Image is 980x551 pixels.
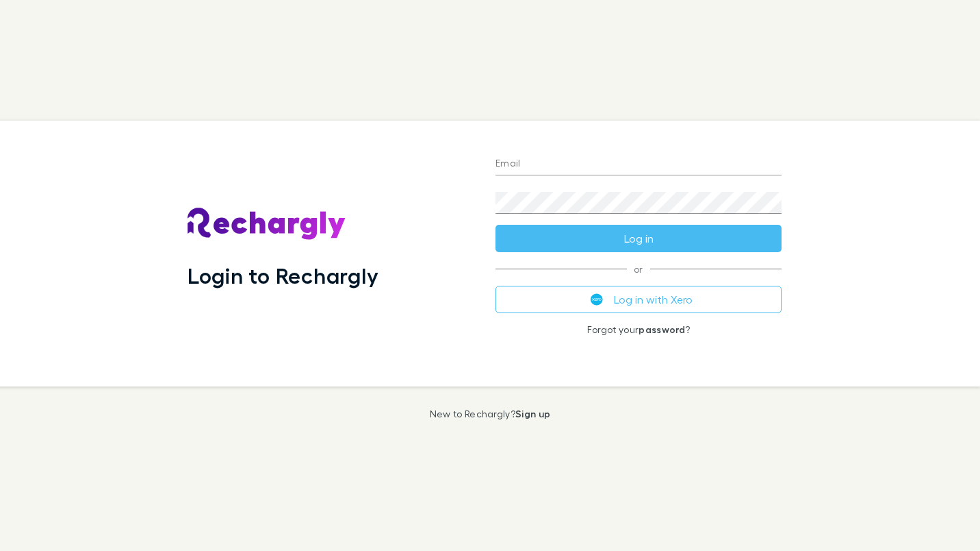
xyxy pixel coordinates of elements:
button: Log in with Xero [495,286,782,313]
p: Forgot your ? [495,324,782,335]
a: Sign up [515,408,550,419]
img: Xero's logo [591,293,603,306]
button: Log in [495,225,782,252]
p: New to Rechargly? [430,408,551,419]
img: Rechargly's Logo [188,208,346,241]
h1: Login to Rechargly [188,262,378,289]
a: password [639,323,685,335]
span: or [495,269,782,269]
